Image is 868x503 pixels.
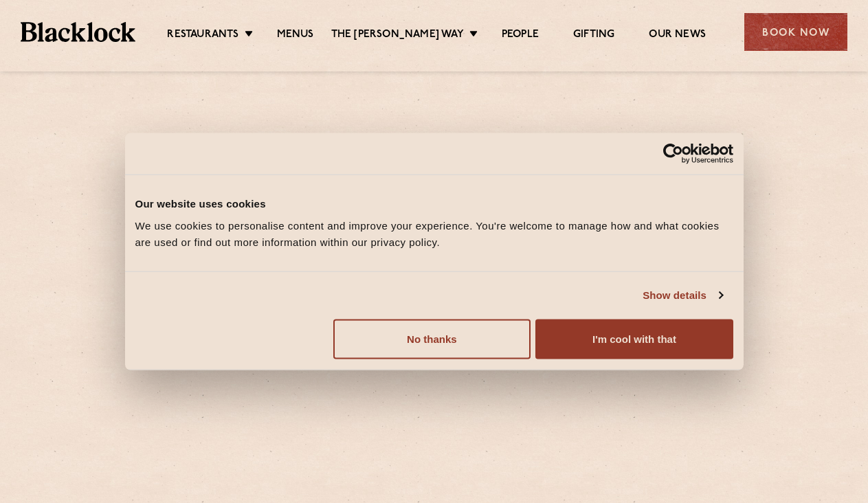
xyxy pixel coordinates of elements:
[135,217,733,250] div: We use cookies to personalise content and improve your experience. You're welcome to manage how a...
[21,22,135,41] img: BL_Textured_Logo-footer-cropped.svg
[643,287,722,304] a: Show details
[573,28,614,43] a: Gifting
[277,28,314,43] a: Menus
[167,28,238,43] a: Restaurants
[649,28,706,43] a: Our News
[502,28,539,43] a: People
[333,319,531,359] button: No thanks
[331,28,464,43] a: The [PERSON_NAME] Way
[135,196,733,212] div: Our website uses cookies
[613,144,733,164] a: Usercentrics Cookiebot - opens in a new window
[744,13,847,51] div: Book Now
[535,319,733,359] button: I'm cool with that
